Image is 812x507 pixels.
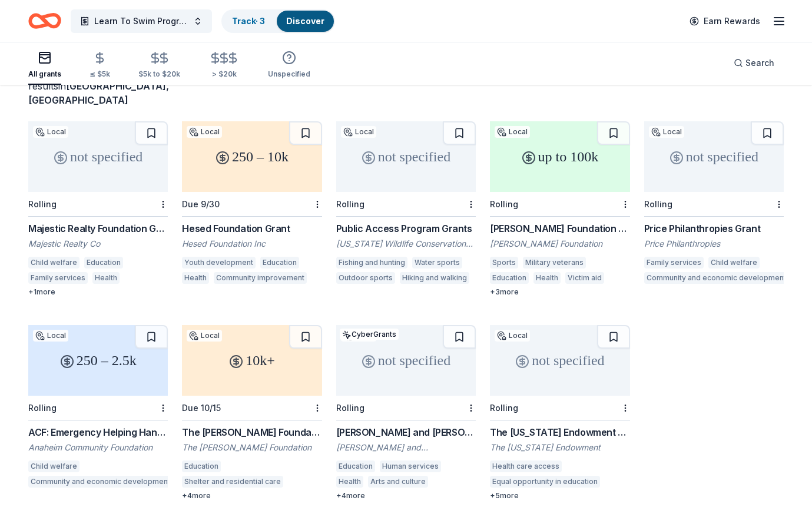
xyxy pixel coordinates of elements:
a: Earn Rewards [682,11,767,32]
div: Education [490,272,529,284]
div: Majestic Realty Foundation Grants [28,221,168,236]
div: + 5 more [490,491,629,501]
div: Rolling [336,199,364,209]
div: [US_STATE] Wildlife Conservation Board (WCB) [336,238,476,250]
div: Victim aid [565,272,604,284]
div: Hesed Foundation Grant [182,221,322,236]
div: + 3 more [490,287,629,297]
div: not specified [336,121,476,192]
div: Child welfare [28,257,79,269]
button: $5k to $20k [138,47,180,85]
div: Anaheim Community Foundation [28,442,168,453]
div: Public Access Program Grants [336,221,476,236]
div: Unspecified [268,69,310,79]
div: Community improvement [214,272,307,284]
div: Due 9/30 [182,199,220,209]
span: Learn To Swim Program [94,14,188,28]
span: Search [745,56,774,70]
div: Rolling [644,199,672,209]
a: 250 – 10kLocalDue 9/30Hesed Foundation GrantHesed Foundation IncYouth developmentEducationHealthC... [182,121,322,287]
div: Rolling [28,199,57,209]
div: Local [187,126,222,138]
button: All grants [28,46,61,85]
button: ≤ $5k [90,47,110,85]
a: 10k+LocalDue 10/15The [PERSON_NAME] FoundationThe [PERSON_NAME] FoundationEducationShelter and re... [182,325,322,501]
div: Outdoor sports [336,272,395,284]
div: not specified [336,325,476,396]
div: Rolling [28,403,57,413]
div: Health [92,272,120,284]
div: Youth development [182,257,256,269]
div: All grants [28,69,61,79]
button: > $20k [208,47,240,85]
div: The [US_STATE] Endowment [490,442,629,453]
div: Equal opportunity in education [490,476,600,488]
div: CyberGrants [340,329,399,340]
div: Health [533,272,561,284]
div: 250 – 2.5k [28,325,168,396]
div: 250 – 10k [182,121,322,192]
div: Health [182,272,209,284]
div: $5k to $20k [138,69,180,79]
a: Home [28,7,61,35]
div: Local [33,330,68,342]
div: Arts and culture [368,476,428,488]
div: Local [649,126,684,138]
div: Price Philanthropies [644,238,784,250]
div: Education [336,460,375,472]
a: 250 – 2.5kLocalRollingACF: Emergency Helping Hands GrantAnaheim Community FoundationChild welfare... [28,325,168,491]
div: Local [187,330,222,342]
a: not specifiedLocalCyberGrantsRolling[PERSON_NAME] and [PERSON_NAME] Foundation Grant[PERSON_NAME]... [336,325,476,501]
a: Track· 3 [232,16,265,26]
div: + 1 more [28,287,168,297]
div: Fishing and hunting [336,257,407,269]
div: Hesed Foundation Inc [182,238,322,250]
div: [PERSON_NAME] and [PERSON_NAME] Foundation Grant [336,425,476,439]
div: Local [495,330,530,342]
div: > $20k [208,69,240,79]
div: The [PERSON_NAME] Foundation [182,442,322,453]
div: Price Philanthropies Grant [644,221,784,236]
div: results [28,79,168,107]
div: Education [260,257,299,269]
a: Discover [286,16,324,26]
button: Learn To Swim Program [71,9,212,33]
div: ≤ $5k [90,69,110,79]
a: not specifiedLocalRollingPublic Access Program Grants[US_STATE] Wildlife Conservation Board (WCB)... [336,121,476,287]
div: not specified [644,121,784,192]
div: + 4 more [182,491,322,501]
div: Human services [380,460,441,472]
button: Search [724,51,784,75]
div: Child welfare [28,460,79,472]
a: up to 100kLocalRolling[PERSON_NAME] Foundation - [US_STATE] Grants[PERSON_NAME] FoundationSportsM... [490,121,629,297]
div: Family services [644,257,704,269]
div: not specified [28,121,168,192]
div: Water sports [412,257,462,269]
div: Local [341,126,376,138]
div: Rolling [490,199,518,209]
button: Unspecified [268,46,310,85]
div: Local [33,126,68,138]
div: ACF: Emergency Helping Hands Grant [28,425,168,439]
div: + 4 more [336,491,476,501]
div: not specified [490,325,629,396]
div: 10k+ [182,325,322,396]
a: not specifiedLocalRollingMajestic Realty Foundation GrantsMajestic Realty CoChild welfareEducatio... [28,121,168,297]
a: not specifiedLocalRollingPrice Philanthropies GrantPrice PhilanthropiesFamily servicesChild welfa... [644,121,784,287]
div: Shelter and residential care [182,476,283,488]
div: [PERSON_NAME] Foundation - [US_STATE] Grants [490,221,629,236]
div: Rolling [336,403,364,413]
div: [PERSON_NAME] Foundation [490,238,629,250]
div: Local [495,126,530,138]
div: Education [182,460,221,472]
div: Community and economic development [28,476,173,488]
div: The [US_STATE] Endowment Grant [490,425,629,439]
div: Rolling [490,403,518,413]
div: Due 10/15 [182,403,221,413]
div: The [PERSON_NAME] Foundation [182,425,322,439]
div: Sports [490,257,518,269]
div: [PERSON_NAME] and [PERSON_NAME] Foundation [336,442,476,453]
div: Community and economic development [644,272,788,284]
div: Health [336,476,363,488]
button: Track· 3Discover [221,9,335,33]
